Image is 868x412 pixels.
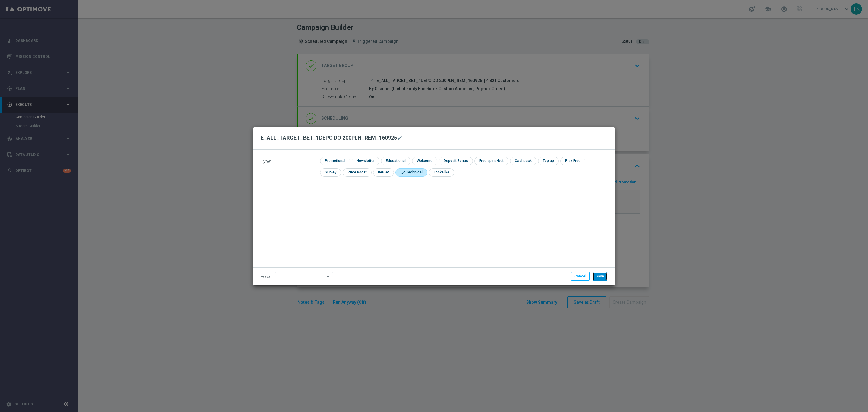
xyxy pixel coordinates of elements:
label: Folder [261,274,273,279]
i: mode_edit [398,135,402,140]
button: Save [593,272,607,280]
span: Type: [261,159,271,164]
button: Cancel [571,272,590,280]
i: arrow_drop_down [325,272,331,280]
h2: E_ALL_TARGET_BET_1DEPO DO 200PLN_REM_160925 [261,134,397,141]
button: mode_edit [397,134,404,141]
